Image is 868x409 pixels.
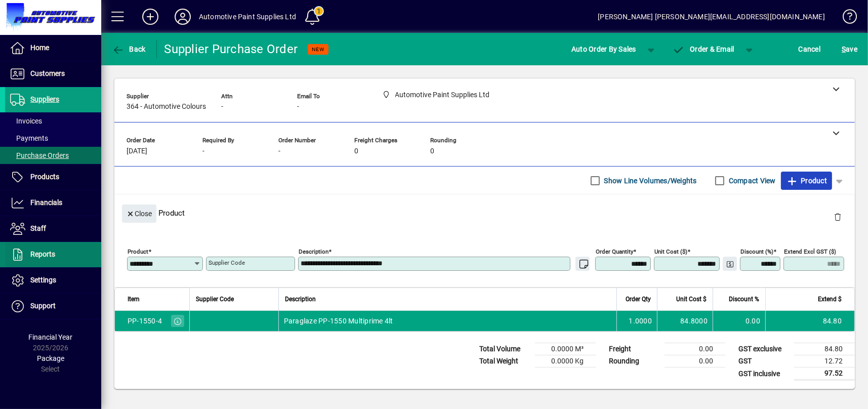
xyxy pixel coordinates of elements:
span: Financials [30,198,62,207]
span: Discount % [729,294,759,305]
span: Staff [30,224,46,232]
a: Staff [5,216,101,241]
span: ave [842,41,857,57]
button: Product [781,172,832,190]
span: Auto Order By Sales [571,41,636,57]
button: Profile [167,8,199,26]
div: [PERSON_NAME] [PERSON_NAME][EMAIL_ADDRESS][DOMAIN_NAME] [598,9,825,25]
td: 0.00 [665,355,725,367]
mat-label: Unit Cost ($) [654,248,687,255]
td: 97.52 [794,367,855,380]
td: 0.00 [665,343,725,355]
span: [DATE] [127,147,147,155]
a: Support [5,294,101,319]
td: GST inclusive [733,367,794,380]
td: 1.0000 [616,311,657,331]
span: Order Qty [626,294,651,305]
a: Invoices [5,112,101,130]
span: Invoices [10,117,42,125]
button: Add [134,8,167,26]
div: PP-1550-4 [128,316,162,326]
app-page-header-button: Delete [825,212,850,221]
a: Home [5,35,101,61]
span: Purchase Orders [10,151,69,159]
button: Change Price Levels [723,257,737,271]
span: Financial Year [29,333,73,341]
mat-label: Description [299,248,328,255]
td: 12.72 [794,355,855,367]
button: Cancel [796,40,823,58]
a: Purchase Orders [5,147,101,164]
app-page-header-button: Close [119,209,159,218]
td: Freight [604,343,665,355]
span: NEW [312,46,324,53]
label: Show Line Volumes/Weights [602,176,697,186]
td: 0.0000 Kg [535,355,596,367]
span: Settings [30,276,56,284]
button: Save [839,40,860,58]
span: Support [30,302,56,310]
span: Package [37,354,64,362]
span: Suppliers [30,95,59,103]
a: Financials [5,190,101,216]
td: 0.00 [713,311,765,331]
mat-label: Order Quantity [596,248,633,255]
td: Total Weight [474,355,535,367]
span: Customers [30,69,65,77]
span: Cancel [799,41,821,57]
div: Supplier Purchase Order [164,41,298,57]
div: Product [114,194,855,231]
span: Home [30,44,49,52]
button: Close [122,204,156,223]
span: Supplier Code [196,294,234,305]
span: Order & Email [673,45,734,53]
span: Description [285,294,316,305]
span: Product [786,173,827,189]
a: Payments [5,130,101,147]
label: Compact View [727,176,776,186]
span: Products [30,173,59,181]
span: Close [126,206,152,222]
a: Products [5,165,101,190]
span: S [842,45,846,53]
span: - [202,147,204,155]
mat-label: Discount (%) [740,248,773,255]
span: - [221,103,223,111]
button: Back [109,40,148,58]
span: - [297,103,299,111]
td: 0.0000 M³ [535,343,596,355]
span: 0 [354,147,358,155]
td: 84.80 [794,343,855,355]
app-page-header-button: Back [101,40,157,58]
td: Rounding [604,355,665,367]
a: Customers [5,61,101,87]
mat-label: Extend excl GST ($) [784,248,836,255]
span: Item [128,294,140,305]
a: Settings [5,268,101,293]
span: Extend $ [818,294,842,305]
span: 0 [430,147,434,155]
span: Unit Cost $ [676,294,707,305]
td: GST [733,355,794,367]
mat-label: Supplier Code [209,259,245,266]
span: Paraglaze PP-1550 Multiprime 4lt [284,316,393,326]
td: 84.8000 [657,311,713,331]
span: Back [112,45,146,53]
button: Auto Order By Sales [566,40,641,58]
mat-label: Product [128,248,148,255]
div: Automotive Paint Supplies Ltd [199,9,296,25]
a: Knowledge Base [835,2,855,35]
span: - [278,147,280,155]
span: Payments [10,134,48,142]
a: Reports [5,242,101,267]
td: 84.80 [765,311,854,331]
span: Reports [30,250,55,258]
td: GST exclusive [733,343,794,355]
span: 364 - Automotive Colours [127,103,206,111]
button: Delete [825,204,850,229]
button: Order & Email [668,40,739,58]
td: Total Volume [474,343,535,355]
